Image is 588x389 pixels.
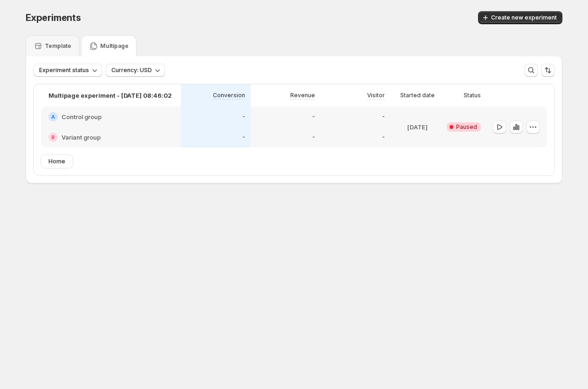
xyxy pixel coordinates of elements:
p: Template [45,42,71,50]
button: Sort the results [541,64,554,77]
p: Started date [400,92,435,99]
p: - [382,113,385,121]
button: Experiment status [34,64,102,77]
h2: A [51,114,55,120]
span: Experiments [26,12,81,23]
span: Paused [456,123,477,131]
span: Create new experiment [491,14,557,21]
p: - [312,134,315,141]
p: Visitor [367,92,385,99]
p: Multipage experiment - [DATE] 08:46:02 [48,91,172,100]
span: Currency: USD [111,67,152,74]
p: Conversion [213,92,245,99]
p: - [242,134,245,141]
p: - [312,113,315,121]
button: Create new experiment [478,11,562,24]
span: Experiment status [39,67,89,74]
h2: B [51,134,55,140]
span: Home [48,158,65,165]
p: - [382,134,385,141]
p: [DATE] [407,122,428,132]
p: Revenue [290,92,315,99]
h2: Control group [62,112,102,121]
p: Status [464,92,481,99]
p: - [242,113,245,121]
p: Multipage [100,42,129,50]
button: Currency: USD [106,64,165,77]
h2: Variant group [62,133,101,142]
